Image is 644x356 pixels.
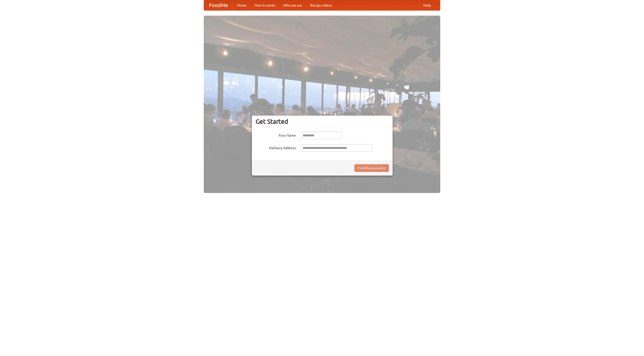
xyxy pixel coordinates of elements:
a: How it works [251,0,279,10]
a: Recipe videos [306,0,336,10]
a: FoodMe [204,0,233,10]
button: Find Restaurants! [354,164,389,172]
a: Help [419,0,435,10]
h3: Get Started [256,118,389,125]
label: Delivery Address [256,144,296,150]
a: Home [233,0,251,10]
a: Who we are [279,0,306,10]
label: Your Name [256,132,296,138]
